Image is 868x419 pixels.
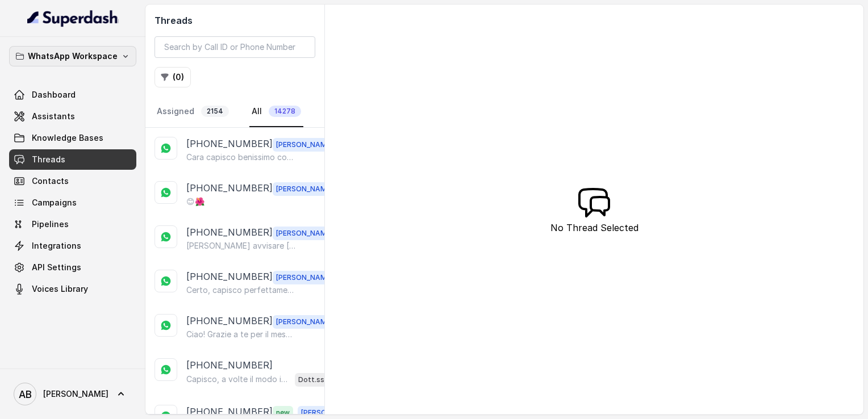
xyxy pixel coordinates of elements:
span: Contacts [32,175,69,187]
a: Knowledge Bases [9,128,136,148]
p: Dott.ssa [PERSON_NAME] AI [298,374,344,386]
a: API Settings [9,257,136,278]
button: (0) [155,67,191,87]
h2: Threads [155,14,315,27]
a: Voices Library [9,279,136,299]
p: [PHONE_NUMBER] [186,314,273,329]
p: Ciao! Grazie a te per il messaggio 😊[PERSON_NAME] che tu abbia visto il video, e bravissima per l... [186,329,295,340]
span: [PERSON_NAME] [273,138,336,152]
nav: Tabs [155,97,315,127]
span: Campaigns [32,197,77,208]
p: Cara capisco benissimo come ti senti… quello che hai raccontato è una realtà comune a tante donne... [186,152,295,163]
input: Search by Call ID or Phone Number [155,36,315,58]
img: light.svg [27,9,119,27]
p: [PHONE_NUMBER] [186,181,273,196]
p: [PERSON_NAME] avvisare [PERSON_NAME] 😊 [186,240,295,252]
p: No Thread Selected [550,221,639,234]
a: Campaigns [9,192,136,213]
a: Dashboard [9,85,136,105]
a: Contacts [9,171,136,191]
p: [PHONE_NUMBER] [186,358,273,372]
a: Assigned2154 [155,97,231,127]
p: 😊🌺 [186,196,205,207]
p: [PHONE_NUMBER] [186,225,273,240]
a: [PERSON_NAME] [9,378,136,410]
a: All14278 [249,97,303,127]
span: API Settings [32,262,81,273]
span: [PERSON_NAME] [273,271,336,284]
span: Assistants [32,111,75,122]
span: Pipelines [32,219,69,230]
span: Voices Library [32,283,88,295]
span: Integrations [32,240,81,252]
span: [PERSON_NAME] [273,182,336,196]
a: Threads [9,149,136,170]
a: Assistants [9,106,136,127]
text: AB [19,388,32,400]
p: Certo, capisco perfettamente cara .. Se in futuro vorrai chiarirti le idee o semplicemente fare d... [186,284,295,296]
span: Knowledge Bases [32,132,103,144]
span: [PERSON_NAME] [273,227,336,240]
p: Capisco, a volte il modo in cui siamo fatti può sembrare un limite, ma ti assicuro che con il Met... [186,374,290,385]
p: [PHONE_NUMBER] [186,137,273,152]
span: [PERSON_NAME] [43,388,108,400]
span: Threads [32,154,65,165]
p: WhatsApp Workspace [28,49,118,63]
span: Dashboard [32,89,76,100]
span: 2154 [201,106,229,117]
button: WhatsApp Workspace [9,46,136,66]
p: [PHONE_NUMBER] [186,270,273,284]
span: 14278 [269,106,301,117]
a: Integrations [9,236,136,256]
a: Pipelines [9,214,136,234]
span: [PERSON_NAME] [273,315,336,329]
